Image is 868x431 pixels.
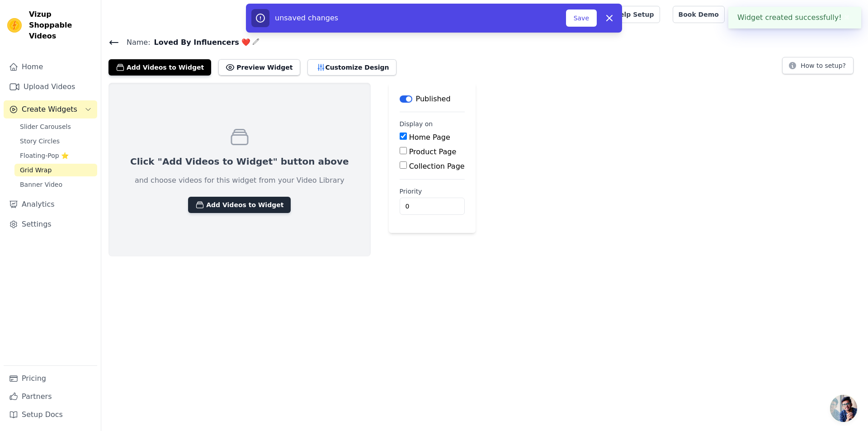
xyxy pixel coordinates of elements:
[400,119,433,128] legend: Display on
[782,57,854,74] button: How to setup?
[4,58,97,76] a: Home
[218,59,300,76] button: Preview Widget
[4,388,97,406] a: Partners
[14,149,97,162] a: Floating-Pop ⭐
[4,369,97,388] a: Pricing
[20,166,52,175] span: Grid Wrap
[275,14,338,22] span: unsaved changes
[14,135,97,147] a: Story Circles
[4,406,97,424] a: Setup Docs
[252,36,259,48] div: Edit Name
[14,164,97,176] a: Grid Wrap
[409,147,457,156] label: Product Page
[14,178,97,191] a: Banner Video
[108,59,211,76] button: Add Videos to Widget
[20,151,69,160] span: Floating-Pop ⭐
[188,197,291,213] button: Add Videos to Widget
[830,395,857,422] div: Open chat
[4,100,97,118] button: Create Widgets
[307,59,396,76] button: Customize Design
[409,162,465,171] label: Collection Page
[135,175,344,186] p: and choose videos for this widget from your Video Library
[4,195,97,213] a: Analytics
[566,9,597,27] button: Save
[20,180,62,189] span: Banner Video
[151,37,251,48] span: Loved By Influencers ❤️
[22,104,77,115] span: Create Widgets
[4,78,97,96] a: Upload Videos
[782,63,854,72] a: How to setup?
[416,94,451,104] p: Published
[20,137,60,146] span: Story Circles
[409,133,450,142] label: Home Page
[119,37,151,48] span: Name:
[400,187,465,196] label: Priority
[130,155,349,168] p: Click "Add Videos to Widget" button above
[20,122,71,131] span: Slider Carousels
[4,215,97,233] a: Settings
[14,120,97,133] a: Slider Carousels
